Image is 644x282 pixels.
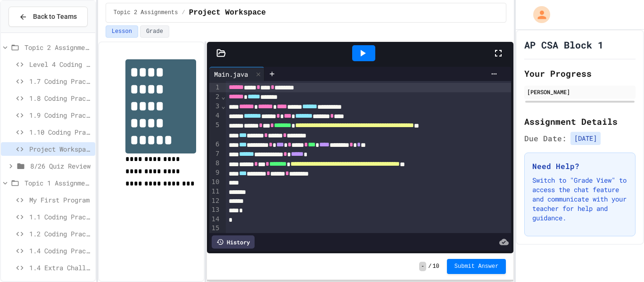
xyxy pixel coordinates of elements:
div: Main.java [209,67,264,81]
h3: Need Help? [532,161,627,172]
span: Topic 2 Assignments [25,42,91,52]
h2: Your Progress [524,67,636,80]
p: Switch to "Grade View" to access the chat feature and communicate with your teacher for help and ... [532,176,627,223]
span: Topic 2 Assignments [114,9,178,16]
span: Project Workspace [189,7,266,18]
div: 2 [209,92,221,102]
span: 1.8 Coding Practice [29,93,91,103]
span: - [419,262,426,271]
div: 9 [209,168,221,177]
span: / [182,9,185,16]
span: My First Program [29,195,91,205]
div: 1 [209,83,221,92]
span: Project Workspace [29,144,91,154]
div: 4 [209,111,221,121]
h2: Assignment Details [524,115,636,128]
span: 1.9 Coding Practice [29,110,91,120]
span: 1.4 Extra Challenge Problem [29,263,91,273]
div: History [212,235,255,249]
div: 3 [209,102,221,111]
span: Fold line [221,102,225,110]
div: 7 [209,149,221,159]
button: Submit Answer [447,259,506,274]
button: Grade [140,25,169,38]
span: 10 [432,263,439,270]
span: / [428,263,431,270]
div: Main.java [209,69,253,79]
span: 1.10 Coding Practice [29,127,91,137]
span: Submit Answer [454,263,499,270]
span: 1.7 Coding Practice [29,76,91,86]
div: 8 [209,159,221,168]
button: Lesson [106,25,138,38]
div: 14 [209,215,221,224]
span: 1.1 Coding Practice [29,212,91,222]
div: 6 [209,140,221,149]
span: Fold line [221,93,225,100]
span: Back to Teams [33,12,77,22]
span: Level 4 Coding Challenge [29,59,91,69]
div: 15 [209,224,221,233]
h1: AP CSA Block 1 [524,38,603,51]
div: 10 [209,177,221,187]
div: [PERSON_NAME] [527,88,633,96]
span: 1.2 Coding Practice [29,229,91,239]
span: Due Date: [524,133,567,144]
span: Topic 1 Assignments [25,178,91,188]
div: 5 [209,121,221,139]
div: 11 [209,187,221,196]
button: Back to Teams [8,7,88,27]
span: [DATE] [570,132,601,145]
div: 12 [209,196,221,206]
div: 13 [209,205,221,215]
span: 8/26 Quiz Review [30,161,91,171]
div: My Account [523,4,553,25]
span: 1.4 Coding Practice [29,246,91,256]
